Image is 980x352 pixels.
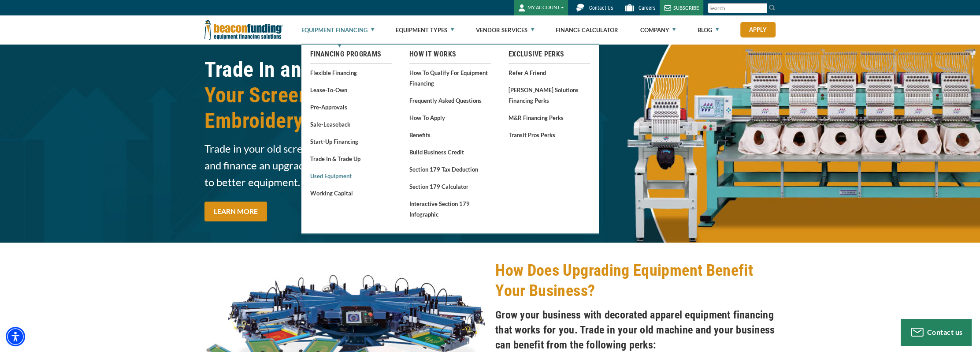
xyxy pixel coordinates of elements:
[640,16,676,44] a: Company
[740,22,776,37] a: Apply
[409,112,491,123] a: How to Apply
[301,16,374,44] a: Equipment Financing
[409,198,491,220] a: Interactive Section 179 Infographic
[495,260,776,301] h2: How Does Upgrading Equipment Benefit Your Business?
[509,67,590,78] a: Refer a Friend
[6,327,25,346] div: Accessibility Menu
[204,140,485,191] span: Trade in your old screen printing and embroidery machine and finance an upgrade*! Receive top dol...
[409,67,491,89] a: How to Qualify for Equipment Financing
[927,328,963,336] span: Contact us
[204,15,283,44] img: Beacon Funding Corporation logo
[310,49,392,60] a: Financing Programs
[409,49,491,60] a: How It Works
[310,187,392,198] a: Working Capital
[758,5,765,12] a: Clear search text
[204,57,485,134] h1: Trade In and Trade Up
[556,16,618,44] a: Finance Calculator
[409,181,491,192] a: Section 179 Calculator
[396,16,454,44] a: Equipment Types
[310,84,392,95] a: Lease-To-Own
[509,49,590,60] a: Exclusive Perks
[901,319,971,345] button: Contact us
[310,101,392,112] a: Pre-approvals
[310,119,392,130] a: Sale-Leaseback
[310,153,392,164] a: Trade In & Trade Up
[204,202,267,221] a: LEARN MORE
[476,16,534,44] a: Vendor Services
[509,84,590,106] a: [PERSON_NAME] Solutions Financing Perks
[708,3,767,13] input: Search
[509,112,590,123] a: M&R Financing Perks
[310,67,392,78] a: Flexible Financing
[310,170,392,181] a: Used Equipment
[204,82,485,134] span: Your Screen Printing and Embroidery Equipment
[409,95,491,106] a: Frequently Asked Questions
[698,16,719,44] a: Blog
[409,164,491,175] a: Section 179 Tax Deduction
[310,136,392,147] a: Start-Up Financing
[589,5,613,11] span: Contact Us
[638,5,655,11] span: Careers
[509,129,590,140] a: Transit Pros Perks
[409,129,491,140] a: Benefits
[768,4,776,11] img: Search
[409,146,491,157] a: Build Business Credit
